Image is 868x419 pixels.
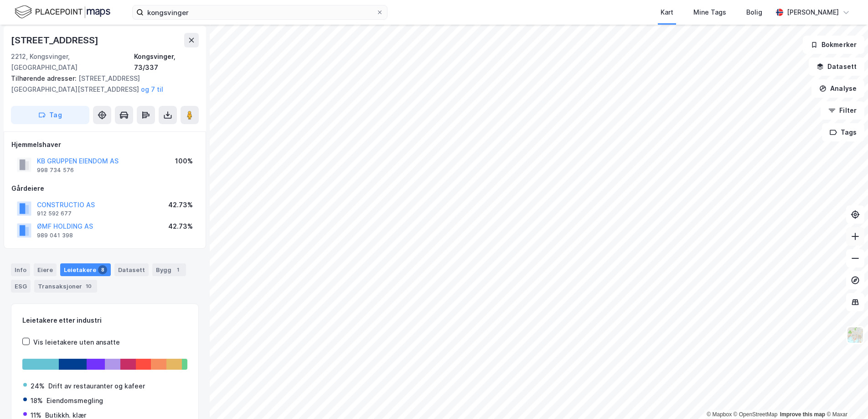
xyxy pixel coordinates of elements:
div: 2212, Kongsvinger, [GEOGRAPHIC_DATA] [11,51,134,73]
div: 10 [84,282,93,291]
div: 42.73% [168,199,193,210]
div: Gårdeiere [11,183,198,194]
button: Filter [821,101,864,120]
span: Tilhørende adresser: [11,74,78,82]
div: 989 041 398 [37,232,73,239]
div: ESG [11,280,31,293]
div: 100% [175,156,193,167]
div: [STREET_ADDRESS] [11,33,100,47]
div: 18% [31,395,43,406]
div: 8 [98,265,107,274]
div: 42.73% [168,221,193,232]
div: 912 592 677 [37,210,72,217]
div: 1 [173,265,182,274]
div: [STREET_ADDRESS][GEOGRAPHIC_DATA][STREET_ADDRESS] [11,73,191,95]
button: Tags [822,123,864,141]
img: Z [847,326,864,344]
button: Tag [11,106,89,124]
button: Datasett [809,58,864,76]
div: Mine Tags [693,7,726,18]
iframe: Chat Widget [822,375,868,419]
div: Leietakere etter industri [22,315,187,326]
div: Bygg [152,263,186,276]
input: Søk på adresse, matrikkel, gårdeiere, leietakere eller personer [144,5,376,19]
div: Drift av restauranter og kafeer [48,381,145,392]
div: Transaksjoner [34,280,97,293]
div: Eiere [34,263,57,276]
img: logo.f888ab2527a4732fd821a326f86c7f29.svg [15,4,110,20]
div: 24% [31,381,45,392]
button: Analyse [811,79,864,98]
a: Improve this map [780,411,825,418]
div: Leietakere [60,263,111,276]
div: 998 734 576 [37,167,74,174]
button: Bokmerker [803,36,864,54]
div: Info [11,263,30,276]
div: Kontrollprogram for chat [822,375,868,419]
div: Eiendomsmegling [46,395,103,406]
div: Datasett [114,263,149,276]
div: Bolig [746,7,762,18]
a: OpenStreetMap [734,411,778,418]
div: Hjemmelshaver [11,139,198,150]
div: [PERSON_NAME] [787,7,839,18]
div: Vis leietakere uten ansatte [33,337,120,348]
a: Mapbox [707,411,732,418]
div: Kart [661,7,673,18]
div: Kongsvinger, 73/337 [134,51,199,73]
